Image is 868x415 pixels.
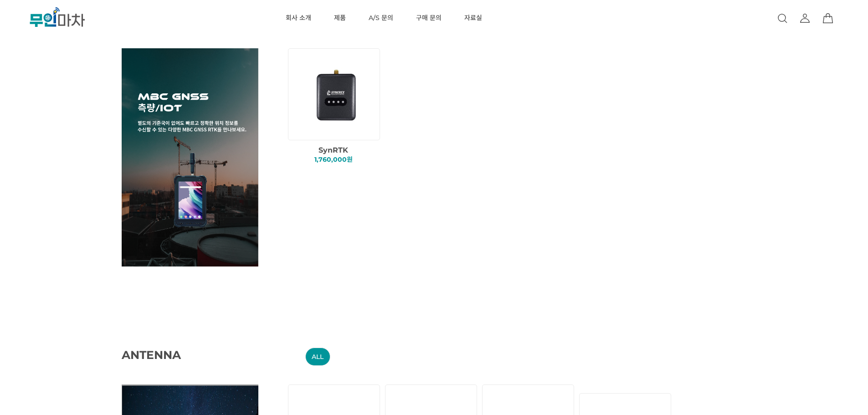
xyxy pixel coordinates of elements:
span: SynRTK [318,146,348,154]
li: ALL [305,348,330,366]
span: 1,760,000원 [314,155,353,164]
img: a31ed547be8a7cf23aa9e8a81ad8bc68.jpg [297,55,375,133]
span: ANTENNA [122,348,236,362]
img: main_GNSS_Survey.png [122,48,258,266]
